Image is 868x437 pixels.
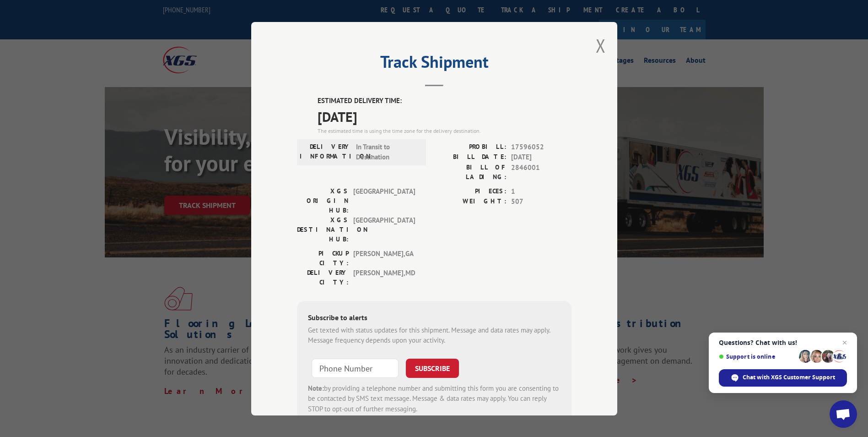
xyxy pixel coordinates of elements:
span: 507 [511,197,571,207]
label: BILL DATE: [434,152,507,163]
span: [GEOGRAPHIC_DATA] [353,215,415,244]
span: [PERSON_NAME] , MD [353,268,415,287]
a: Open chat [830,400,857,428]
button: SUBSCRIBE [406,358,459,377]
label: WEIGHT: [434,197,507,207]
div: Get texted with status updates for this shipment. Message and data rates may apply. Message frequ... [308,325,561,345]
strong: Note: [308,383,324,392]
label: PROBILL: [434,142,507,152]
label: DELIVERY CITY: [297,268,349,287]
span: [DATE] [318,106,571,126]
label: BILL OF LADING: [434,162,507,181]
label: XGS ORIGIN HUB: [297,186,349,215]
span: Chat with XGS Customer Support [743,373,835,382]
label: XGS DESTINATION HUB: [297,215,349,244]
label: ESTIMATED DELIVERY TIME: [318,96,571,106]
div: Subscribe to alerts [308,311,561,325]
span: Support is online [719,353,796,360]
span: [DATE] [511,152,571,163]
span: [PERSON_NAME] , GA [353,248,415,268]
span: 1 [511,186,571,197]
label: DELIVERY INFORMATION: [300,142,351,162]
span: 2846001 [511,162,571,181]
div: by providing a telephone number and submitting this form you are consenting to be contacted by SM... [308,383,561,414]
span: Chat with XGS Customer Support [719,369,847,387]
span: [GEOGRAPHIC_DATA] [353,186,415,215]
span: In Transit to Destination [356,142,418,162]
label: PICKUP CITY: [297,248,349,268]
span: Questions? Chat with us! [719,339,847,346]
button: Close modal [596,33,606,58]
label: PIECES: [434,186,507,197]
div: The estimated time is using the time zone for the delivery destination. [318,126,571,135]
h2: Track Shipment [297,55,571,73]
input: Phone Number [312,358,399,377]
span: 17596052 [511,142,571,152]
